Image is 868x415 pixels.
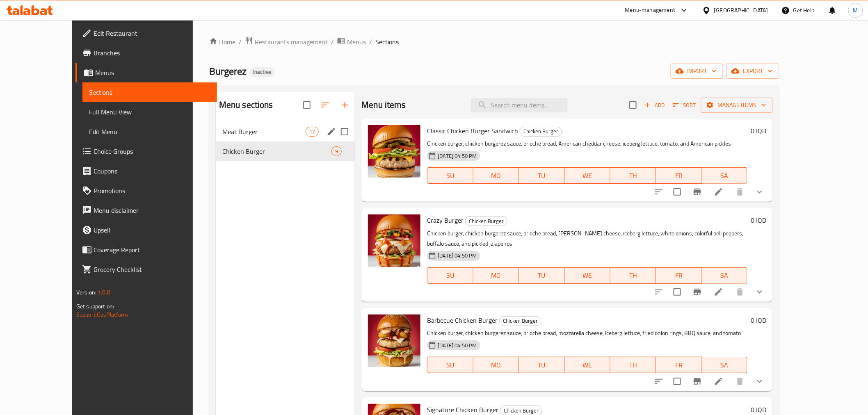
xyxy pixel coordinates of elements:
[568,359,607,371] span: WE
[219,99,273,111] h2: Menu sections
[94,146,210,156] span: Choice Groups
[98,287,110,298] span: 1.0.0
[726,64,779,79] button: export
[427,228,747,249] p: Chicken burger, chicken burgerez sauce, brioche bread, [PERSON_NAME] cheese, iceberg lettuce, whi...
[853,6,858,15] span: M
[755,376,765,386] svg: Show Choices
[477,359,516,371] span: MO
[368,214,420,267] img: Crazy Burger
[671,99,698,112] button: Sort
[649,372,669,391] button: sort-choices
[705,269,744,281] span: SA
[434,252,480,260] span: [DATE] 04:50 PM
[75,161,217,181] a: Coupons
[337,36,366,47] a: Menus
[751,125,766,137] h6: 0 IQD
[368,315,420,367] img: Barbecue Chicken Burger
[714,187,724,197] a: Edit menu item
[82,102,217,122] a: Full Menu View
[209,62,247,80] span: Burgerez
[76,301,114,312] span: Get support on:
[673,100,696,110] span: Sort
[209,37,235,47] a: Home
[625,5,676,15] div: Menu-management
[705,359,744,371] span: SA
[708,100,766,110] span: Manage items
[520,127,562,137] div: Chicken Burger
[94,48,210,58] span: Branches
[649,282,669,302] button: sort-choices
[568,269,607,281] span: WE
[216,119,355,164] nav: Menu sections
[751,214,766,226] h6: 0 IQD
[669,373,686,390] span: Select to update
[522,359,561,371] span: TU
[427,139,747,149] p: Chicken burger, chicken burgerez sauce, brioche bread, American cheddar cheese, iceberg lettuce, ...
[239,37,242,47] li: /
[568,170,607,182] span: WE
[94,186,210,196] span: Promotions
[702,267,747,284] button: SA
[427,314,498,326] span: Barbecue Chicken Burger
[642,99,668,112] span: Add item
[610,267,656,284] button: TH
[500,316,541,326] span: Chicken Burger
[306,128,318,136] span: 17
[750,372,770,391] button: show more
[519,357,564,373] button: TU
[473,357,519,373] button: MO
[89,127,210,137] span: Edit Menu
[702,357,747,373] button: SA
[656,357,701,373] button: FR
[649,182,669,202] button: sort-choices
[250,67,274,77] div: Inactive
[669,283,686,301] span: Select to update
[222,146,331,156] span: Chicken Burger
[465,216,507,226] div: Chicken Burger
[427,357,473,373] button: SU
[565,357,610,373] button: WE
[335,95,355,115] button: Add section
[368,125,420,178] img: Classic Chicken Burger Sandwich
[209,36,779,47] nav: breadcrumb
[688,282,707,302] button: Branch-specific-item
[216,122,355,141] div: Meat Burger17edit
[677,66,717,76] span: import
[730,182,750,202] button: delete
[610,357,656,373] button: TH
[75,240,217,260] a: Coverage Report
[714,376,724,386] a: Edit menu item
[427,267,473,284] button: SU
[75,23,217,43] a: Edit Restaurant
[659,359,698,371] span: FR
[473,167,519,184] button: MO
[701,98,773,113] button: Manage items
[714,287,724,297] a: Edit menu item
[315,95,335,115] span: Sort sections
[250,68,274,75] span: Inactive
[95,68,210,78] span: Menus
[75,63,217,82] a: Menus
[427,328,747,338] p: Chicken burger, chicken burgerez sauce, brioche bread, mozzarella cheese, iceberg lettuce, fried ...
[94,28,210,38] span: Edit Restaurant
[369,37,372,47] li: /
[702,167,747,184] button: SA
[473,267,519,284] button: MO
[471,98,568,112] input: search
[519,167,564,184] button: TU
[750,182,770,202] button: show more
[94,205,210,215] span: Menu disclaimer
[730,372,750,391] button: delete
[477,269,516,281] span: MO
[755,287,765,297] svg: Show Choices
[565,167,610,184] button: WE
[427,167,473,184] button: SU
[431,359,470,371] span: SU
[714,6,768,15] div: [GEOGRAPHIC_DATA]
[75,43,217,63] a: Branches
[755,187,765,197] svg: Show Choices
[434,152,480,160] span: [DATE] 04:50 PM
[75,201,217,220] a: Menu disclaimer
[522,170,561,182] span: TU
[522,269,561,281] span: TU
